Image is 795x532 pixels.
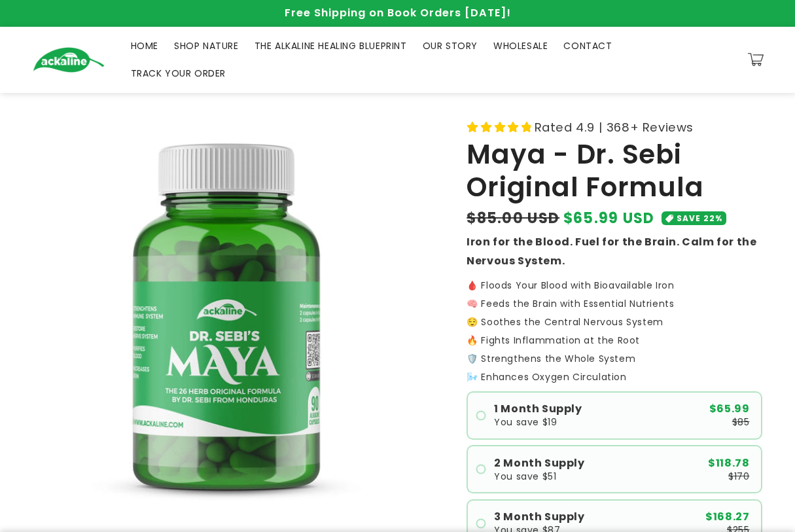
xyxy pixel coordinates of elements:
[423,40,478,52] span: OUR STORY
[415,32,486,60] a: OUR STORY
[486,32,556,60] a: WHOLESALE
[728,472,749,481] span: $170
[494,404,582,414] span: 1 Month Supply
[123,32,166,60] a: HOME
[705,512,749,522] span: $168.27
[467,138,762,204] h1: Maya - Dr. Sebi Original Formula
[123,60,234,87] a: TRACK YOUR ORDER
[255,40,407,52] span: THE ALKALINE HEALING BLUEPRINT
[556,32,620,60] a: CONTACT
[563,40,612,52] span: CONTACT
[467,234,756,268] strong: Iron for the Blood. Fuel for the Brain. Calm for the Nervous System.
[131,40,158,52] span: HOME
[535,116,694,138] span: Rated 4.9 | 368+ Reviews
[166,32,247,60] a: SHOP NATURE
[285,5,511,20] span: Free Shipping on Book Orders [DATE]!
[131,67,226,79] span: TRACK YOUR ORDER
[467,372,762,381] p: 🌬️ Enhances Oxygen Circulation
[174,40,239,52] span: SHOP NATURE
[732,417,750,427] span: $85
[563,207,655,229] span: $65.99 USD
[467,354,762,363] p: 🛡️ Strengthens the Whole System
[708,458,749,469] span: $118.78
[467,207,559,229] s: $85.00 USD
[494,472,556,481] span: You save $51
[33,116,434,518] media-gallery: Gallery Viewer
[247,32,415,60] a: THE ALKALINE HEALING BLUEPRINT
[467,281,762,345] p: 🩸 Floods Your Blood with Bioavailable Iron 🧠 Feeds the Brain with Essential Nutrients 😌 Soothes t...
[33,47,105,73] img: Ackaline
[494,512,584,522] span: 3 Month Supply
[494,458,584,469] span: 2 Month Supply
[677,211,722,225] span: SAVE 22%
[709,404,750,414] span: $65.99
[493,40,548,52] span: WHOLESALE
[494,417,557,427] span: You save $19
